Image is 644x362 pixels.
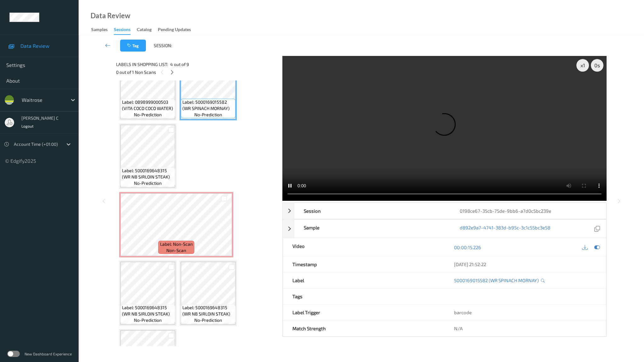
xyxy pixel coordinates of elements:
span: Session: [154,42,172,49]
a: 5000169015582 (WR SPINACH MORNAY) [454,277,539,283]
a: Catalog [137,25,158,34]
a: d892e9a7-4741-383d-b95c-3c1c55bc3e58 [460,224,550,233]
span: Labels in shopping list: [116,61,168,68]
div: Sessions [114,26,130,35]
div: Data Review [91,13,130,19]
span: no-prediction [194,317,222,323]
div: N/A [445,321,606,336]
div: Tags [283,288,444,304]
div: Video [283,238,444,256]
div: Catalog [137,26,152,34]
div: Label Trigger [283,304,444,320]
div: Sample [294,220,450,238]
div: Samples [91,26,108,34]
a: Sessions [114,25,137,35]
div: Session0198ce67-35cb-75de-9bb6-a7d0c5bc239e [283,203,606,219]
span: 4 out of 9 [170,61,189,68]
a: Pending Updates [158,25,197,34]
a: Samples [91,25,114,34]
div: Timestamp [283,256,444,272]
div: Pending Updates [158,26,191,34]
div: Match Strength [283,321,444,336]
div: Label [283,272,444,288]
div: barcode [445,304,606,320]
span: no-prediction [194,112,222,118]
span: no-prediction [134,317,162,323]
span: Label: 5000169015582 (WR SPINACH MORNAY) [182,99,234,112]
div: [DATE] 21:52:22 [454,261,597,267]
button: Tag [120,40,146,52]
span: no-prediction [134,112,162,118]
div: Session [294,203,450,219]
div: 0 out of 1 Non Scans [116,68,278,76]
span: non-scan [166,247,186,254]
a: 00:00:15.226 [454,244,481,250]
span: Label: 5000169648315 (WR NB SIRLOIN STEAK) [182,304,234,317]
div: 0 s [591,59,603,72]
span: Label: Non-Scan [160,241,193,247]
span: Label: 5000169648315 (WR NB SIRLOIN STEAK) [122,304,174,317]
div: 0198ce67-35cb-75de-9bb6-a7d0c5bc239e [450,203,606,219]
div: x 1 [576,59,589,72]
span: Label: 0898999000503 (VITA COCO COCO WATER) [122,99,174,112]
div: Sampled892e9a7-4741-383d-b95c-3c1c55bc3e58 [283,219,606,238]
span: Label: 5000169648315 (WR NB SIRLOIN STEAK) [122,167,174,180]
span: no-prediction [134,180,162,186]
